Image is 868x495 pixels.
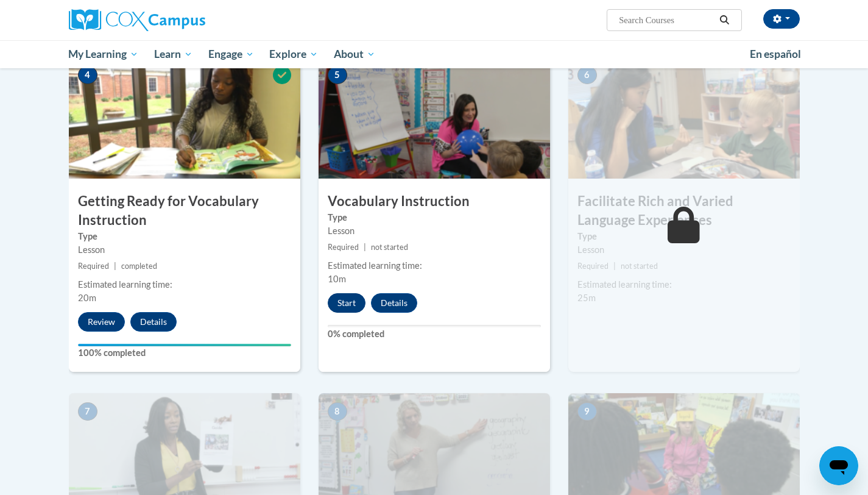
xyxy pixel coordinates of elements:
span: 6 [577,66,597,84]
span: Required [328,243,359,252]
div: Main menu [51,40,818,68]
img: Course Image [568,57,800,179]
span: not started [621,262,658,271]
button: Start [328,293,365,313]
span: Learn [154,47,192,62]
img: Course Image [69,57,300,179]
a: En español [742,41,809,67]
div: Estimated learning time: [328,259,541,272]
span: Explore [269,47,318,62]
span: 9 [577,402,597,421]
div: Estimated learning time: [78,278,291,291]
label: 0% completed [328,327,541,341]
button: Account Settings [763,9,800,29]
img: Course Image [319,57,550,179]
a: Explore [261,40,326,68]
div: Estimated learning time: [577,278,791,291]
span: completed [121,262,157,271]
span: 4 [78,66,97,84]
span: | [364,243,366,252]
span: 8 [328,402,347,421]
h3: Vocabulary Instruction [319,192,550,211]
label: Type [328,211,541,224]
span: | [613,262,616,271]
span: En español [750,48,801,60]
label: Type [78,230,291,243]
h3: Facilitate Rich and Varied Language Experiences [568,192,800,230]
a: Learn [146,40,200,68]
button: Details [130,312,177,332]
label: 100% completed [78,346,291,360]
a: Cox Campus [69,9,300,31]
input: Search Courses [618,13,715,27]
img: Cox Campus [69,9,205,31]
button: Search [715,13,733,27]
button: Details [371,293,417,313]
label: Type [577,230,791,243]
span: | [114,262,116,271]
span: My Learning [68,47,138,62]
a: Engage [200,40,262,68]
div: Your progress [78,344,291,346]
span: Required [78,262,109,271]
span: 7 [78,402,97,421]
a: My Learning [61,40,147,68]
h3: Getting Ready for Vocabulary Instruction [69,192,300,230]
div: Lesson [328,224,541,238]
span: Engage [208,47,254,62]
span: Required [577,262,609,271]
button: Review [78,312,125,332]
div: Lesson [577,243,791,257]
span: About [334,47,375,62]
div: Lesson [78,243,291,257]
span: 25m [577,293,596,303]
span: 5 [328,66,347,84]
span: 10m [328,274,346,284]
span: 20m [78,293,96,303]
iframe: Button to launch messaging window [819,446,858,485]
span: not started [371,243,408,252]
a: About [326,40,383,68]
